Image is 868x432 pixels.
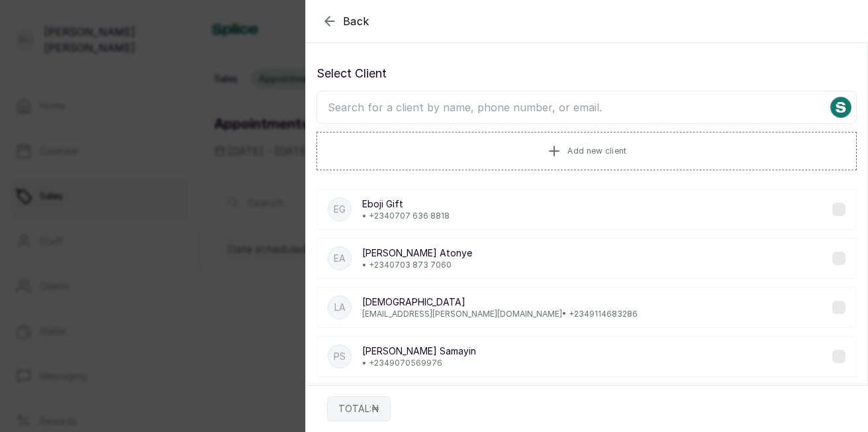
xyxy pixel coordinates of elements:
[362,296,638,309] p: [DEMOGRAPHIC_DATA]
[334,252,346,265] p: EA
[316,64,857,83] p: Select Client
[567,146,626,156] span: Add new client
[338,402,379,415] p: TOTAL: ₦
[316,91,857,124] input: Search for a client by name, phone number, or email.
[362,197,450,211] p: Eboji Gift
[362,309,638,319] p: [EMAIL_ADDRESS][PERSON_NAME][DOMAIN_NAME] • +234 9114683286
[362,358,476,368] p: • +234 9070569976
[322,13,369,29] button: Back
[334,203,346,216] p: EG
[362,345,476,358] p: [PERSON_NAME] Samayin
[362,211,450,221] p: • +234 0707 636 8818
[316,132,857,170] button: Add new client
[362,260,472,270] p: • +234 0703 873 7060
[334,350,346,363] p: PS
[343,13,369,29] span: Back
[334,301,346,314] p: La
[362,246,472,260] p: [PERSON_NAME] Atonye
